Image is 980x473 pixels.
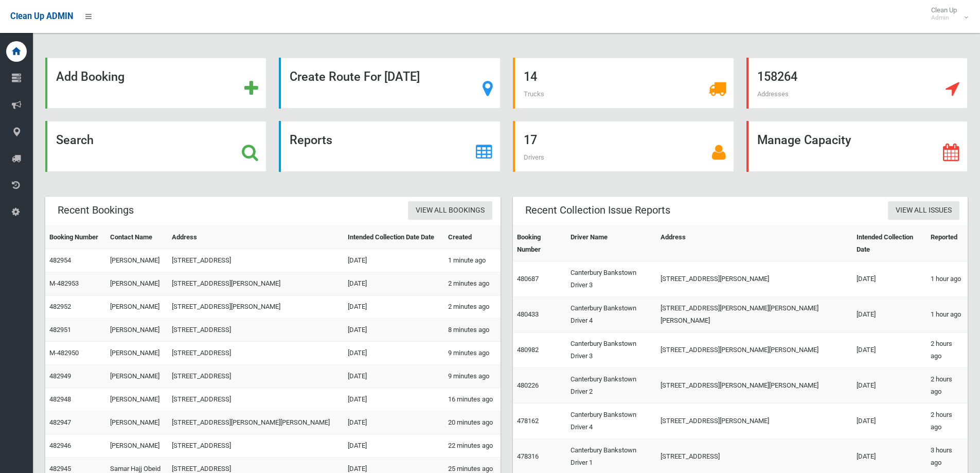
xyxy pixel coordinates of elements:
[524,133,537,147] strong: 17
[757,69,797,84] strong: 158264
[757,90,789,98] span: Addresses
[290,69,420,84] strong: Create Route For [DATE]
[746,58,968,109] a: 158264 Addresses
[106,272,168,295] td: [PERSON_NAME]
[106,319,168,342] td: [PERSON_NAME]
[106,434,168,458] td: [PERSON_NAME]
[56,69,124,84] strong: Add Booking
[852,332,926,368] td: [DATE]
[49,465,71,472] a: 482945
[513,200,683,220] header: Recent Collection Issue Reports
[168,342,344,365] td: [STREET_ADDRESS]
[344,272,444,295] td: [DATE]
[513,226,566,261] th: Booking Number
[566,368,656,404] td: Canterbury Bankstown Driver 2
[290,133,332,147] strong: Reports
[344,388,444,411] td: [DATE]
[49,326,71,334] a: 482951
[444,249,500,272] td: 1 minute ago
[656,332,852,368] td: [STREET_ADDRESS][PERSON_NAME][PERSON_NAME]
[931,14,957,22] small: Admin
[517,310,539,318] a: 480433
[926,404,968,439] td: 2 hours ago
[852,261,926,297] td: [DATE]
[517,275,539,283] a: 480687
[49,395,71,403] a: 482948
[852,404,926,439] td: [DATE]
[517,452,539,460] a: 478316
[852,368,926,404] td: [DATE]
[106,249,168,272] td: [PERSON_NAME]
[49,256,71,264] a: 482954
[444,365,500,388] td: 9 minutes ago
[926,368,968,404] td: 2 hours ago
[106,295,168,319] td: [PERSON_NAME]
[524,69,537,84] strong: 14
[168,272,344,295] td: [STREET_ADDRESS][PERSON_NAME]
[444,434,500,458] td: 22 minutes ago
[344,249,444,272] td: [DATE]
[45,226,106,249] th: Booking Number
[344,295,444,319] td: [DATE]
[852,297,926,332] td: [DATE]
[106,342,168,365] td: [PERSON_NAME]
[168,434,344,458] td: [STREET_ADDRESS]
[524,153,544,161] span: Drivers
[344,434,444,458] td: [DATE]
[344,342,444,365] td: [DATE]
[566,261,656,297] td: Canterbury Bankstown Driver 3
[757,133,851,147] strong: Manage Capacity
[408,201,492,220] a: View All Bookings
[524,90,544,98] span: Trucks
[656,261,852,297] td: [STREET_ADDRESS][PERSON_NAME]
[49,279,79,287] a: M-482953
[49,418,71,426] a: 482947
[49,349,79,357] a: M-482950
[746,121,968,172] a: Manage Capacity
[566,404,656,439] td: Canterbury Bankstown Driver 4
[517,346,539,354] a: 480982
[566,226,656,261] th: Driver Name
[656,404,852,439] td: [STREET_ADDRESS][PERSON_NAME]
[656,368,852,404] td: [STREET_ADDRESS][PERSON_NAME][PERSON_NAME]
[656,226,852,261] th: Address
[279,58,500,109] a: Create Route For [DATE]
[168,249,344,272] td: [STREET_ADDRESS]
[168,411,344,434] td: [STREET_ADDRESS][PERSON_NAME][PERSON_NAME]
[106,365,168,388] td: [PERSON_NAME]
[513,58,734,109] a: 14 Trucks
[49,303,71,310] a: 482952
[444,319,500,342] td: 8 minutes ago
[344,411,444,434] td: [DATE]
[344,226,444,249] th: Intended Collection Date Date
[168,388,344,411] td: [STREET_ADDRESS]
[852,226,926,261] th: Intended Collection Date
[444,342,500,365] td: 9 minutes ago
[444,411,500,434] td: 20 minutes ago
[45,58,266,109] a: Add Booking
[444,388,500,411] td: 16 minutes ago
[344,365,444,388] td: [DATE]
[168,319,344,342] td: [STREET_ADDRESS]
[45,200,146,220] header: Recent Bookings
[888,201,959,220] a: View All Issues
[168,295,344,319] td: [STREET_ADDRESS][PERSON_NAME]
[49,442,71,449] a: 482946
[444,295,500,319] td: 2 minutes ago
[926,6,967,22] span: Clean Up
[279,121,500,172] a: Reports
[106,388,168,411] td: [PERSON_NAME]
[926,297,968,332] td: 1 hour ago
[444,272,500,295] td: 2 minutes ago
[566,332,656,368] td: Canterbury Bankstown Driver 3
[106,411,168,434] td: [PERSON_NAME]
[168,226,344,249] th: Address
[106,226,168,249] th: Contact Name
[45,121,266,172] a: Search
[56,133,94,147] strong: Search
[566,297,656,332] td: Canterbury Bankstown Driver 4
[344,319,444,342] td: [DATE]
[926,261,968,297] td: 1 hour ago
[10,11,73,21] span: Clean Up ADMIN
[517,381,539,389] a: 480226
